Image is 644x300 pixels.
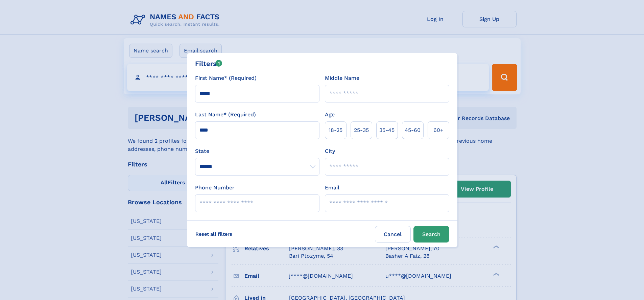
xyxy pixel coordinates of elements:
[325,147,335,155] label: City
[375,226,411,243] label: Cancel
[195,74,257,82] label: First Name* (Required)
[354,126,369,134] span: 25‑35
[325,111,335,119] label: Age
[329,126,342,134] span: 18‑25
[405,126,421,134] span: 45‑60
[191,226,237,242] label: Reset all filters
[413,226,449,243] button: Search
[195,184,235,192] label: Phone Number
[195,111,256,119] label: Last Name* (Required)
[379,126,395,134] span: 35‑45
[195,59,222,69] div: Filters
[325,74,359,82] label: Middle Name
[325,184,339,192] label: Email
[433,126,444,134] span: 60+
[195,147,319,155] label: State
